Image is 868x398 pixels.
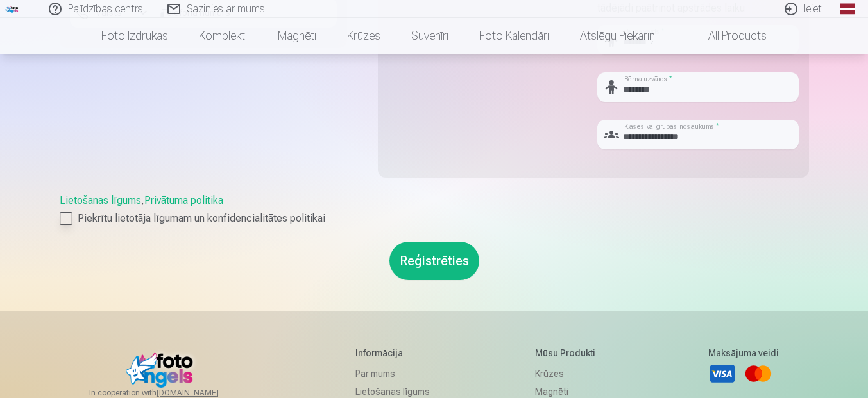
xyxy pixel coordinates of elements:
[157,388,250,398] a: [DOMAIN_NAME]
[565,18,672,54] a: Atslēgu piekariņi
[708,347,779,360] h5: Maksājuma veidi
[183,18,262,54] a: Komplekti
[144,194,223,206] a: Privātuma politika
[464,18,565,54] a: Foto kalendāri
[332,18,396,54] a: Krūzes
[262,18,332,54] a: Magnēti
[396,18,464,54] a: Suvenīri
[708,360,736,388] a: Visa
[86,18,183,54] a: Foto izdrukas
[89,388,250,398] span: In cooperation with
[355,365,430,383] a: Par mums
[744,360,772,388] a: Mastercard
[389,242,479,280] button: Reģistrēties
[60,194,141,206] a: Lietošanas līgums
[535,365,602,383] a: Krūzes
[5,5,19,13] img: /fa1
[672,18,782,54] a: All products
[355,347,430,360] h5: Informācija
[535,347,602,360] h5: Mūsu produkti
[60,193,809,226] div: ,
[60,211,809,226] label: Piekrītu lietotāja līgumam un konfidencialitātes politikai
